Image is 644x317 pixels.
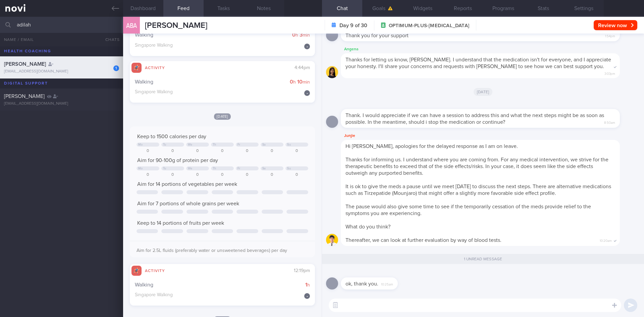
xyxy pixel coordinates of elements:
div: Th [213,167,216,170]
span: [PERSON_NAME] [145,21,207,30]
div: 1 [113,65,119,71]
span: [PERSON_NAME] [4,61,46,67]
span: Thereafter, we can look at further evaluation by way of blood tests. [345,237,501,243]
span: Thanks for letting us know, [PERSON_NAME]. I understand that the medication isn't for everyone, a... [345,57,611,69]
span: 4:44pm [294,65,310,70]
span: 3:03pm [604,70,615,76]
span: ok, thank you. [345,281,378,286]
button: Review now [594,20,637,30]
div: Angena [341,45,640,53]
span: Walking [135,78,153,85]
div: Sa [262,167,266,170]
strong: Day 9 of 30 [339,22,367,29]
span: OPTIMUM-PLUS-[MEDICAL_DATA] [389,22,469,29]
div: [EMAIL_ADDRESS][DOMAIN_NAME] [4,101,119,106]
div: 0 [186,172,209,177]
span: The pause would also give some time to see if the temporarily cessation of the meds provide relie... [345,204,591,216]
span: Keep to 1500 calories per day [137,134,206,139]
span: Aim for 14 portions of vegetables per week [137,181,237,187]
small: h [296,33,298,38]
div: We [188,167,193,170]
strong: 0 [292,32,296,38]
div: Activity [142,267,168,273]
button: Chats [96,33,123,46]
div: Activity [142,64,168,70]
div: Singapore Walking [135,292,298,298]
div: Tu [163,143,166,147]
div: Tu [163,167,166,170]
span: Keep to 14 portions of fruits per week [137,220,224,226]
div: 0 [186,149,209,154]
small: h [293,80,296,85]
span: Aim for 90-100g of protein per day [137,158,218,163]
span: [DATE] [214,113,231,120]
span: It is ok to give the meds a pause until we meet [DATE] to discuss the next steps. There are alter... [345,184,611,196]
span: Walking [135,32,153,38]
span: 10:25am [381,280,393,287]
div: Mo [138,167,143,170]
div: Su [287,143,291,147]
small: min [303,80,310,85]
strong: 10 [297,79,303,85]
div: Fr [237,167,240,170]
div: 0 [236,172,259,177]
div: We [188,143,193,147]
div: Fr [237,143,240,147]
div: 0 [211,149,234,154]
span: [PERSON_NAME] [4,94,45,99]
div: 0 [236,149,259,154]
div: 0 [261,149,283,154]
span: Thank you for your support [345,33,409,38]
span: [DATE] [474,88,493,96]
span: Thanks for informing us. I understand where you are coming from. For any medical intervention, we... [345,157,608,176]
div: 0 [211,172,234,177]
div: 0 [137,149,159,154]
span: Aim for 7 portions of whole grains per week [137,201,239,206]
div: [EMAIL_ADDRESS][DOMAIN_NAME] [4,69,119,74]
div: Junjie [341,132,640,140]
strong: 0 [290,79,293,85]
div: Th [213,143,216,147]
div: Singapore Walking [135,43,298,49]
span: 12:19pm [294,268,310,273]
div: Su [287,167,291,170]
div: 0 [161,172,184,177]
div: 0 [285,149,308,154]
div: 0 [137,172,159,177]
span: Walking [135,281,153,288]
span: 8:50am [604,119,615,125]
span: What do you think? [345,224,390,229]
span: Thank. I would appreciate if we can have a session to address this and what the next steps might ... [345,113,604,125]
span: 10:20am [600,237,612,243]
small: h [307,283,310,287]
span: Hi [PERSON_NAME], apologies for the delayed response as I am on leave. [345,144,518,149]
span: Aim for 2.5L fluids (preferably water or unsweetened beverages) per day [137,248,287,253]
span: 1:54pm [605,32,615,39]
div: Mo [138,143,143,147]
small: min [303,33,310,38]
strong: 3 [300,32,303,38]
div: Singapore Walking [135,89,298,95]
div: 0 [161,149,184,154]
div: 0 [285,172,308,177]
strong: 1 [305,282,307,287]
div: 0 [261,172,283,177]
div: Sa [262,143,266,147]
div: ABA [121,13,142,39]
